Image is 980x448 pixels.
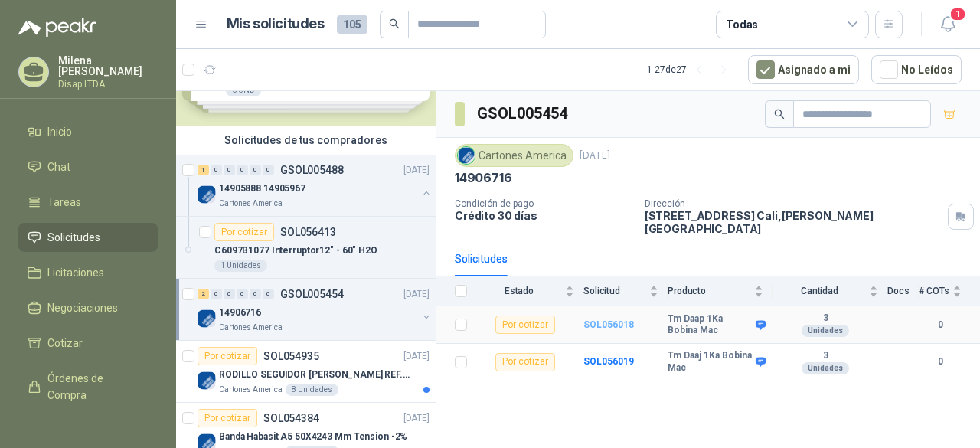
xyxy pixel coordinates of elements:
div: 0 [263,165,274,175]
b: 3 [773,350,878,362]
a: Chat [18,152,158,181]
th: # COTs [919,276,980,306]
span: Órdenes de Compra [47,370,143,404]
b: 0 [919,318,962,332]
div: 0 [263,289,274,299]
div: 0 [224,165,235,175]
p: Cartones America [219,198,283,210]
a: Solicitudes [18,223,158,252]
a: Tareas [18,188,158,217]
p: Crédito 30 días [455,209,632,222]
span: 105 [337,15,367,34]
span: Cantidad [773,286,866,296]
p: SOL056413 [280,227,336,237]
button: Asignado a mi [748,55,859,84]
a: SOL056018 [583,319,634,330]
p: 14905888 14905967 [219,181,305,196]
p: Banda Habasit A5 50X4243 Mm Tension -2% [219,430,407,444]
p: [DATE] [403,349,430,364]
div: Unidades [802,362,849,374]
div: 0 [211,289,222,299]
a: Inicio [18,117,158,146]
a: 2 0 0 0 0 0 GSOL005454[DATE] Company Logo14906716Cartones America [198,285,433,334]
p: Cartones America [219,322,283,334]
img: Company Logo [458,147,475,164]
div: Por cotizar [495,353,555,371]
p: Milena [PERSON_NAME] [58,55,158,77]
div: Por cotizar [495,316,555,334]
a: Licitaciones [18,258,158,287]
p: 14906716 [455,170,512,186]
b: Tm Daaj 1Ka Bobina Mac [668,350,752,374]
th: Solicitud [583,276,668,306]
th: Docs [887,276,919,306]
p: C6097B1077 Interruptor12" - 60" H2O [214,244,377,258]
img: Company Logo [198,185,216,204]
th: Producto [668,276,773,306]
a: Cotizar [18,329,158,358]
span: Inicio [47,123,72,140]
a: Órdenes de Compra [18,364,158,410]
div: 0 [224,289,235,299]
h3: GSOL005454 [477,102,570,126]
img: Company Logo [198,371,216,390]
span: Solicitud [583,286,646,296]
span: Chat [47,159,70,175]
span: search [389,18,400,29]
b: Tm Daap 1Ka Bobina Mac [668,313,752,337]
a: Por cotizarSOL054935[DATE] Company LogoRODILLO SEGUIDOR [PERSON_NAME] REF. NATV-17-PPA [PERSON_NA... [176,341,436,403]
p: SOL054384 [263,413,319,423]
p: [DATE] [403,411,430,426]
a: Por cotizarSOL056413C6097B1077 Interruptor12" - 60" H2O1 Unidades [176,217,436,279]
div: Solicitudes de tus compradores [176,126,436,155]
span: 1 [949,7,966,21]
p: GSOL005488 [280,165,344,175]
th: Estado [476,276,583,306]
a: 1 0 0 0 0 0 GSOL005488[DATE] Company Logo14905888 14905967Cartones America [198,161,433,210]
div: Por cotizar [214,223,274,241]
b: 0 [919,355,962,369]
span: Producto [668,286,751,296]
div: Todas [726,16,758,33]
p: Dirección [645,198,942,209]
span: Cotizar [47,335,83,352]
p: Condición de pago [455,198,632,209]
div: 0 [250,165,261,175]
p: [STREET_ADDRESS] Cali , [PERSON_NAME][GEOGRAPHIC_DATA] [645,209,942,235]
p: SOL054935 [263,351,319,361]
div: 0 [211,165,222,175]
p: RODILLO SEGUIDOR [PERSON_NAME] REF. NATV-17-PPA [PERSON_NAME] [219,368,410,382]
p: [DATE] [403,287,430,302]
button: No Leídos [871,55,962,84]
div: 1 - 27 de 27 [647,57,736,82]
div: Por cotizar [198,409,257,427]
span: Solicitudes [47,229,100,246]
div: Solicitudes [455,250,508,267]
b: 3 [773,312,878,325]
span: Negociaciones [47,299,118,316]
span: search [774,109,785,119]
span: # COTs [919,286,949,296]
img: Logo peakr [18,18,96,37]
p: GSOL005454 [280,289,344,299]
span: Estado [476,286,562,296]
img: Company Logo [198,309,216,328]
div: 1 [198,165,209,175]
p: Cartones America [219,384,283,396]
div: Por cotizar [198,347,257,365]
p: [DATE] [580,149,610,163]
button: 1 [934,11,962,38]
span: Licitaciones [47,264,104,281]
div: 1 Unidades [214,260,267,272]
a: SOL056019 [583,356,634,367]
div: 8 Unidades [286,384,338,396]
div: 2 [198,289,209,299]
p: Disap LTDA [58,80,158,89]
th: Cantidad [773,276,887,306]
div: 0 [250,289,261,299]
a: Negociaciones [18,293,158,322]
p: 14906716 [219,306,261,320]
h1: Mis solicitudes [227,13,325,35]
